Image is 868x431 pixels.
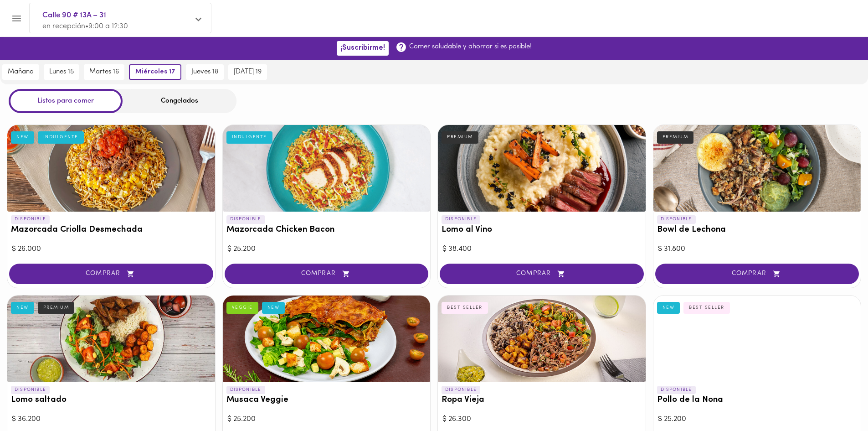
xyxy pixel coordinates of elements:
[653,296,861,382] div: Pollo de la Nona
[38,302,75,314] div: PREMIUM
[226,215,265,223] p: DISPONIBLE
[234,68,262,76] span: [DATE] 19
[657,386,696,394] p: DISPONIBLE
[657,215,696,223] p: DISPONIBLE
[226,302,258,314] div: VEGGIE
[223,125,431,212] div: Mazorcada Chicken Bacon
[11,131,34,143] div: NEW
[84,64,124,80] button: martes 16
[49,68,74,76] span: lunes 15
[438,296,646,382] div: Ropa Vieja
[442,244,641,254] div: $ 38.400
[21,270,202,278] span: COMPRAR
[442,414,641,425] div: $ 26.300
[89,68,119,76] span: martes 16
[815,378,859,422] iframe: Messagebird Livechat Widget
[227,414,426,425] div: $ 25.200
[442,131,478,143] div: PREMIUM
[653,125,861,212] div: Bowl de Lechona
[38,131,84,143] div: INDULGENTE
[186,64,224,80] button: jueves 18
[657,131,694,143] div: PREMIUM
[442,386,480,394] p: DISPONIBLE
[657,225,858,235] h3: Bowl de Lechona
[11,386,50,394] p: DISPONIBLE
[8,68,34,76] span: mañana
[658,414,857,425] div: $ 25.200
[228,64,267,80] button: [DATE] 19
[442,302,488,314] div: BEST SELLER
[11,395,211,405] h3: Lomo saltado
[440,264,644,284] button: COMPRAR
[226,395,427,405] h3: Musaca Veggie
[409,42,532,52] p: Comer saludable y ahorrar si es posible!
[5,7,28,30] button: Menu
[226,131,272,143] div: INDULGENTE
[42,10,189,21] span: Calle 90 # 13A – 31
[438,125,646,212] div: Lomo al Vino
[191,68,218,76] span: jueves 18
[7,296,215,382] div: Lomo saltado
[337,41,389,55] button: ¡Suscribirme!
[655,264,859,284] button: COMPRAR
[658,244,857,254] div: $ 31.800
[12,414,211,425] div: $ 36.200
[451,270,632,278] span: COMPRAR
[226,386,265,394] p: DISPONIBLE
[262,302,285,314] div: NEW
[657,302,680,314] div: NEW
[7,125,215,212] div: Mazorcada Criolla Desmechada
[442,395,642,405] h3: Ropa Vieja
[9,89,123,113] div: Listos para comer
[227,244,426,254] div: $ 25.200
[129,64,181,80] button: miércoles 17
[442,215,480,223] p: DISPONIBLE
[223,296,431,382] div: Musaca Veggie
[11,302,34,314] div: NEW
[135,68,175,76] span: miércoles 17
[667,270,848,278] span: COMPRAR
[44,64,79,80] button: lunes 15
[236,270,417,278] span: COMPRAR
[225,264,429,284] button: COMPRAR
[123,89,236,113] div: Congelados
[12,244,211,254] div: $ 26.000
[657,395,858,405] h3: Pollo de la Nona
[442,225,642,235] h3: Lomo al Vino
[9,264,213,284] button: COMPRAR
[2,64,39,80] button: mañana
[11,215,50,223] p: DISPONIBLE
[42,23,128,30] span: en recepción • 9:00 a 12:30
[683,302,730,314] div: BEST SELLER
[340,44,385,52] span: ¡Suscribirme!
[226,225,427,235] h3: Mazorcada Chicken Bacon
[11,225,211,235] h3: Mazorcada Criolla Desmechada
